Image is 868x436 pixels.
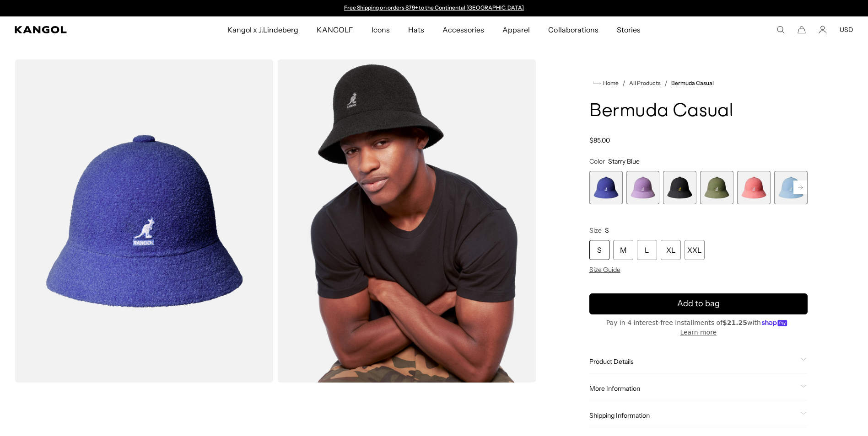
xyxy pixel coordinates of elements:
[589,101,808,122] h1: Bermuda Casual
[539,16,607,43] a: Collaborations
[601,80,619,86] span: Home
[685,240,705,260] div: XXL
[608,157,640,165] span: Starry Blue
[776,26,785,34] summary: Search here
[307,16,362,43] a: KANGOLF
[798,26,806,34] button: Cart
[589,384,797,393] span: More Information
[589,240,609,260] div: S
[774,171,808,204] label: Glacier
[218,16,308,43] a: Kangol x J.Lindeberg
[277,59,536,383] img: black
[589,357,797,366] span: Product Details
[15,59,274,383] img: color-starry-blue
[589,78,808,89] nav: breadcrumbs
[502,16,530,43] span: Apparel
[663,171,696,204] label: Black/Gold
[227,16,299,43] span: Kangol x J.Lindeberg
[493,16,539,43] a: Apparel
[661,240,681,260] div: XL
[617,16,641,43] span: Stories
[317,16,353,43] span: KANGOLF
[605,226,609,234] span: S
[626,171,660,204] div: 2 of 12
[626,171,660,204] label: Digital Lavender
[613,240,633,260] div: M
[819,26,827,34] a: Account
[774,171,808,204] div: 6 of 12
[589,157,605,165] span: Color
[433,16,493,43] a: Accessories
[677,298,720,310] span: Add to bag
[442,16,484,43] span: Accessories
[372,16,390,43] span: Icons
[671,80,714,86] a: Bermuda Casual
[629,80,661,86] a: All Products
[737,171,771,204] div: 5 of 12
[593,79,619,87] a: Home
[340,5,528,12] div: Announcement
[840,26,853,34] button: USD
[589,136,610,144] span: $85.00
[700,171,733,204] label: Oil Green
[15,26,151,33] a: Kangol
[340,5,528,12] slideshow-component: Announcement bar
[399,16,433,43] a: Hats
[589,171,623,204] div: 1 of 12
[362,16,399,43] a: Icons
[700,171,733,204] div: 4 of 12
[548,16,598,43] span: Collaborations
[589,171,623,204] label: Starry Blue
[344,4,524,11] a: Free Shipping on orders $79+ to the Continental [GEOGRAPHIC_DATA]
[619,78,625,89] li: /
[408,16,424,43] span: Hats
[661,78,668,89] li: /
[637,240,657,260] div: L
[737,171,771,204] label: Pepto
[589,411,797,420] span: Shipping Information
[663,171,696,204] div: 3 of 12
[589,266,620,274] span: Size Guide
[589,293,808,314] button: Add to bag
[589,226,602,234] span: Size
[340,5,528,12] div: 1 of 2
[608,16,650,43] a: Stories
